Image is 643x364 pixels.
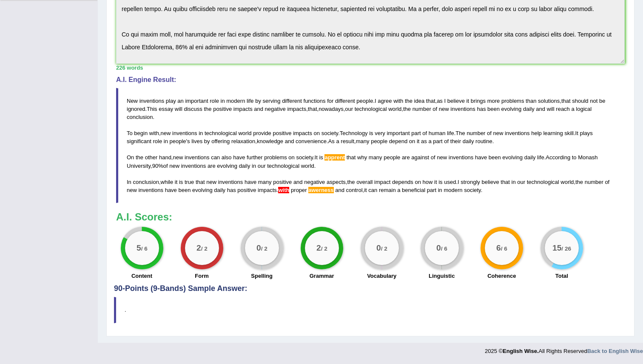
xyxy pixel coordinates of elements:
[184,106,202,112] span: discuss
[217,163,237,169] span: evolving
[211,138,230,144] span: offering
[402,154,410,161] span: are
[131,272,152,280] label: Content
[403,106,411,112] span: the
[429,130,446,136] span: human
[172,130,197,136] span: inventions
[575,130,578,136] span: It
[431,154,435,161] span: of
[538,98,560,104] span: solutions
[464,187,481,193] span: society
[285,138,294,144] span: and
[427,187,436,193] span: part
[139,98,165,104] span: inventions
[137,243,141,253] big: 5
[433,138,442,144] span: part
[179,179,183,185] span: is
[252,163,256,169] span: in
[444,98,446,104] span: I
[471,98,486,104] span: brings
[273,130,291,136] span: positive
[409,138,415,144] span: on
[247,154,263,161] span: further
[196,243,201,253] big: 2
[336,138,339,144] span: a
[181,163,206,169] span: inventions
[238,130,251,136] span: world
[423,179,433,185] span: how
[141,246,147,252] small: / 6
[438,179,442,185] span: is
[502,154,523,161] span: evolving
[293,130,312,136] span: impacts
[378,98,392,104] span: agree
[255,98,261,104] span: by
[254,106,263,112] span: and
[501,106,522,112] span: evolving
[237,187,256,193] span: positive
[251,272,273,280] label: Spelling
[375,98,376,104] span: I
[199,130,203,136] span: in
[116,211,172,223] b: A.I. Scores:
[561,246,571,252] small: / 26
[116,88,625,203] blockquote: . , , . , , , , . , . . . ' , . , . , . . , % . , , . , . , .
[467,130,485,136] span: number
[114,297,627,323] blockquote: .
[159,154,171,161] span: hand
[257,138,283,144] span: knowledge
[245,179,256,185] span: have
[161,130,171,136] span: new
[447,130,454,136] span: life
[450,138,461,144] span: their
[165,187,177,193] span: have
[127,98,138,104] span: New
[572,154,577,161] span: to
[345,106,353,112] span: our
[258,179,272,185] span: many
[178,187,191,193] span: been
[173,154,183,161] span: new
[233,154,245,161] span: have
[273,179,292,185] span: positive
[319,154,323,161] span: is
[327,98,333,104] span: for
[523,106,535,112] span: daily
[204,138,210,144] span: by
[475,154,487,161] span: have
[324,154,345,161] span: Possible spelling mistake found. (did you mean: apparent)
[185,98,208,104] span: important
[531,130,542,136] span: help
[426,98,435,104] span: that
[282,98,302,104] span: different
[226,98,245,104] span: modern
[314,130,320,136] span: on
[134,130,148,136] span: begin
[485,343,643,355] div: 2025 © All Rights Reserved
[169,163,179,169] span: new
[116,64,625,72] div: 226 words
[590,98,597,104] span: not
[467,98,469,104] span: it
[185,154,210,161] span: inventions
[239,163,250,169] span: daily
[493,130,504,136] span: new
[127,138,151,144] span: significant
[432,106,437,112] span: of
[138,187,163,193] span: inventions
[411,130,421,136] span: part
[261,246,267,252] small: / 2
[487,272,516,280] label: Coherence
[477,106,486,112] span: has
[163,163,168,169] span: of
[393,98,403,104] span: with
[208,163,216,169] span: are
[293,179,303,185] span: and
[561,98,571,104] span: that
[421,138,427,144] span: as
[444,179,456,185] span: used
[450,106,475,112] span: inventions
[368,187,377,193] span: can
[389,138,407,144] span: depend
[422,130,427,136] span: of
